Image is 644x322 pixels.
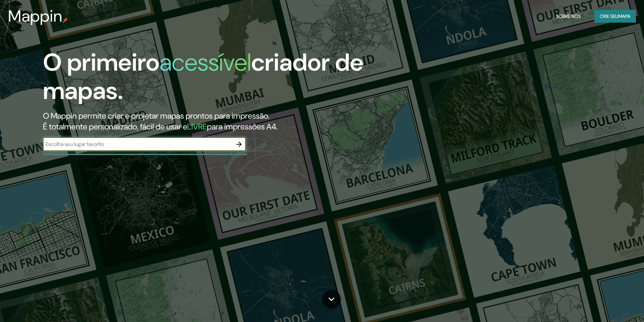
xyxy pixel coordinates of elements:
[8,5,63,27] font: Mappin
[43,110,269,121] font: O Mappin permite criar e projetar mapas prontos para impressão.
[43,47,363,106] font: criador de mapas.
[556,13,581,19] font: Sobre nós
[43,140,232,148] input: Escolha seu lugar favorito
[43,47,160,78] font: O primeiro
[600,13,618,19] font: Crie seu
[207,121,278,132] font: para impressões A4.
[43,121,187,132] font: É totalmente personalizado, fácil de usar e
[160,47,251,78] font: acessível
[187,121,207,132] font: LIVRE
[63,18,68,23] img: pino de mapa
[618,13,630,19] font: mapa
[553,10,583,23] button: Sobre nós
[594,10,636,23] button: Crie seumapa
